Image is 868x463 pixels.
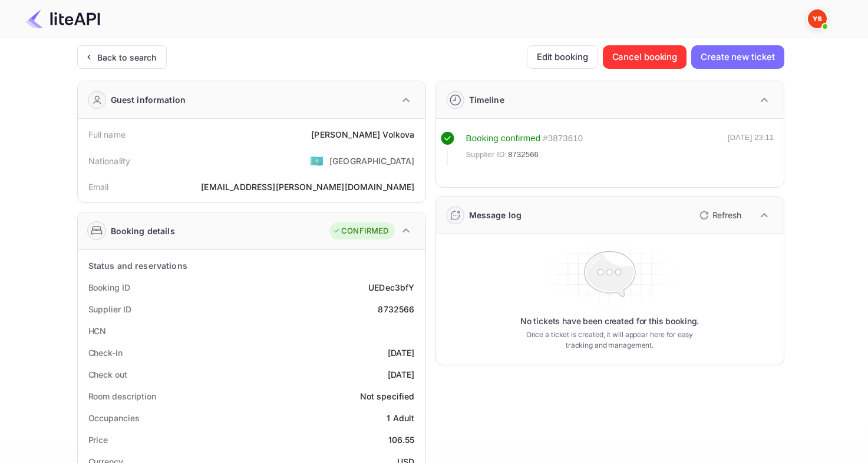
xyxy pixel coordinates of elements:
[469,94,504,106] div: Timeline
[691,45,784,69] button: Create new ticket
[311,128,414,141] div: [PERSON_NAME] Volkova
[692,206,746,225] button: Refresh
[88,181,109,193] div: Email
[469,209,522,221] div: Message log
[26,9,100,28] img: LiteAPI Logo
[88,325,107,337] div: HCN
[88,412,140,424] div: Occupancies
[466,132,541,145] div: Booking confirmed
[88,390,156,402] div: Room description
[88,347,123,359] div: Check-in
[88,368,127,381] div: Check out
[88,259,187,272] div: Status and reservations
[388,368,415,381] div: [DATE]
[201,181,414,193] div: [EMAIL_ADDRESS][PERSON_NAME][DOMAIN_NAME]
[527,45,598,69] button: Edit booking
[520,315,699,327] p: No tickets have been created for this booking.
[387,412,414,424] div: 1 Adult
[88,434,108,446] div: Price
[97,51,157,64] div: Back to search
[728,132,774,166] div: [DATE] 23:11
[88,155,131,167] div: Nationality
[111,225,175,237] div: Booking details
[508,149,539,161] span: 8732566
[88,303,131,315] div: Supplier ID
[466,149,507,161] span: Supplier ID:
[388,434,415,446] div: 106.55
[808,9,827,28] img: Yandex Support
[360,390,415,402] div: Not specified
[517,329,703,351] p: Once a ticket is created, it will appear here for easy tracking and management.
[388,347,415,359] div: [DATE]
[111,94,186,106] div: Guest information
[332,225,388,237] div: CONFIRMED
[603,45,687,69] button: Cancel booking
[543,132,583,145] div: # 3873610
[368,281,414,294] div: UEDec3bfY
[88,281,130,294] div: Booking ID
[310,150,324,171] span: United States
[378,303,414,315] div: 8732566
[329,155,415,167] div: [GEOGRAPHIC_DATA]
[712,209,741,221] p: Refresh
[88,128,126,141] div: Full name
